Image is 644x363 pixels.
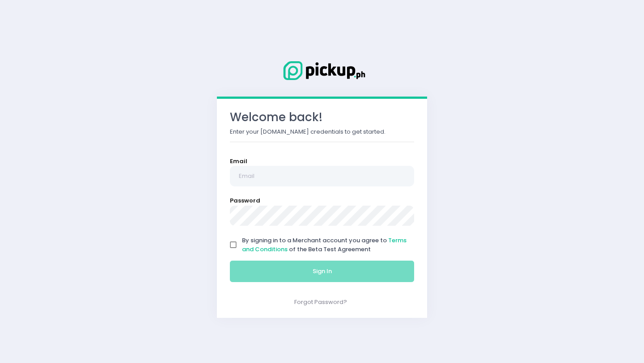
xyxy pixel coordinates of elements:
[242,236,407,253] a: Terms and Conditions
[242,236,407,253] span: By signing in to a Merchant account you agree to of the Beta Test Agreement
[230,196,260,205] label: Password
[230,127,414,136] p: Enter your [DOMAIN_NAME] credentials to get started.
[294,298,347,306] a: Forgot Password?
[230,110,414,124] h3: Welcome back!
[313,267,332,275] span: Sign In
[277,59,367,82] img: Logo
[230,261,414,282] button: Sign In
[230,166,414,186] input: Email
[230,157,247,166] label: Email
